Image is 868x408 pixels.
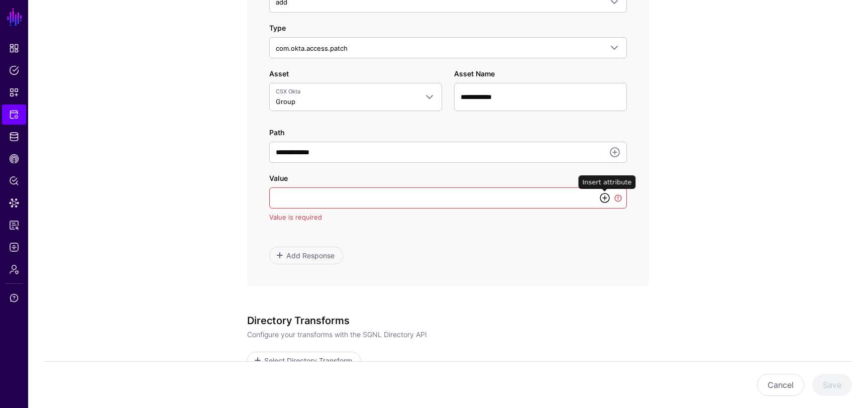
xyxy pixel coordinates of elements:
span: CSX Okta [276,87,417,96]
a: Protected Systems [2,105,26,125]
span: com.okta.access.patch [276,44,348,52]
span: CAEP Hub [9,154,19,164]
span: Protected Systems [9,110,19,120]
h3: Directory Transforms [247,315,649,327]
a: Identity Data Fabric [2,127,26,147]
span: Admin [9,264,19,274]
a: Dashboard [2,38,26,58]
span: Select Directory Transform [263,355,354,366]
label: Type [269,23,286,33]
div: Value is required [269,213,627,223]
a: Reports [2,215,26,235]
span: Reports [9,220,19,230]
label: Value [269,173,288,183]
span: Group [276,97,295,106]
a: Logs [2,237,26,257]
a: Admin [2,259,26,279]
span: Policies [9,65,19,75]
label: Asset Name [454,68,495,79]
a: Data Lens [2,193,26,213]
a: CAEP Hub [2,149,26,169]
label: Path [269,127,285,138]
span: Dashboard [9,43,19,53]
div: Insert attribute [579,175,636,189]
a: Snippets [2,82,26,103]
span: Add Response [285,250,336,261]
span: Policy Lens [9,176,19,186]
span: Support [9,293,19,303]
span: Identity Data Fabric [9,132,19,142]
span: Snippets [9,87,19,97]
a: Policies [2,60,26,80]
p: Configure your transforms with the SGNL Directory API [247,329,649,340]
label: Asset [269,68,289,79]
a: SGNL [6,6,23,28]
span: Logs [9,242,19,252]
span: Data Lens [9,198,19,208]
a: Policy Lens [2,171,26,191]
button: Cancel [757,374,804,396]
